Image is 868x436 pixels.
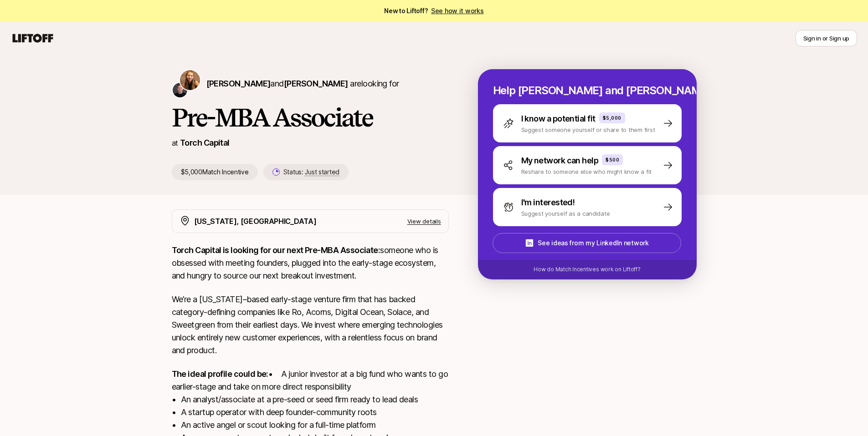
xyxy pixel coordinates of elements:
[606,156,619,163] p: $500
[493,233,681,253] button: See ideas from my LinkedIn network
[172,164,258,180] p: $5,000 Match Incentive
[206,77,399,90] p: are looking for
[521,125,655,134] p: Suggest someone yourself or share to them first
[172,244,449,282] p: someone who is obsessed with meeting founders, plugged into the early-stage ecosystem, and hungry...
[284,79,348,88] span: [PERSON_NAME]
[194,215,317,227] p: [US_STATE], [GEOGRAPHIC_DATA]
[270,79,348,88] span: and
[538,238,648,248] p: See ideas from my LinkedIn network
[521,167,652,176] p: Reshare to someone else who might know a fit
[493,84,682,97] p: Help [PERSON_NAME] and [PERSON_NAME] hire
[206,79,271,88] span: [PERSON_NAME]
[172,104,449,131] h1: Pre-MBA Associate
[305,168,339,176] span: Just started
[796,30,857,46] button: Sign in or Sign up
[534,265,640,274] p: How do Match Incentives work on Liftoff?
[180,138,230,147] a: Torch Capital
[283,167,339,177] p: Status:
[431,7,484,15] a: See how it works
[521,209,610,218] p: Suggest yourself as a candidate
[172,137,178,149] p: at
[521,154,599,167] p: My network can help
[384,5,483,16] span: New to Liftoff?
[180,70,200,90] img: Katie Reiner
[407,217,441,226] p: View details
[172,245,380,255] strong: Torch Capital is looking for our next Pre-MBA Associate:
[521,112,596,125] p: I know a potential fit
[521,196,575,209] p: I'm interested!
[172,369,268,379] strong: The ideal profile could be:
[173,83,187,97] img: Christopher Harper
[172,293,449,357] p: We’re a [US_STATE]–based early-stage venture firm that has backed category-defining companies lik...
[603,114,621,122] p: $5,000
